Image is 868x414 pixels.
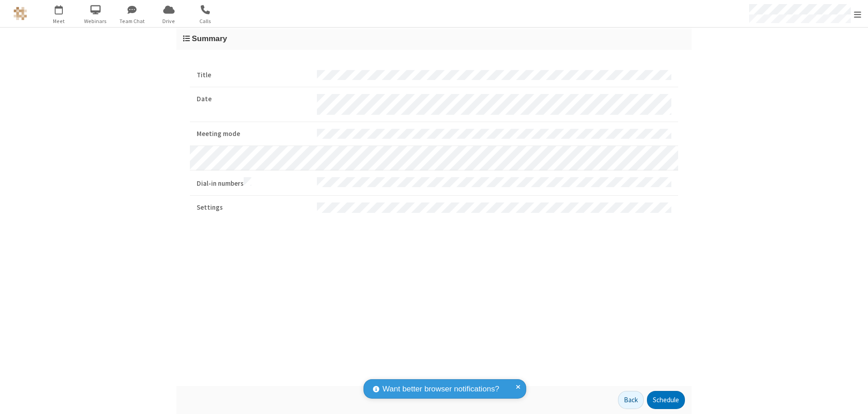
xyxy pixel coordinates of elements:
button: Schedule [647,391,685,409]
img: QA Selenium DO NOT DELETE OR CHANGE [14,7,27,20]
span: Team Chat [115,17,149,25]
strong: Date [197,94,310,104]
strong: Title [197,70,310,80]
span: Calls [189,17,222,25]
strong: Dial-in numbers [197,177,310,189]
button: Back [618,391,644,409]
span: Want better browser notifications? [382,383,499,395]
span: Webinars [79,17,113,25]
strong: Meeting mode [197,129,310,139]
span: Summary [192,34,227,43]
span: Drive [152,17,186,25]
span: Meet [42,17,76,25]
strong: Settings [197,202,310,213]
iframe: Chat [845,390,861,408]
